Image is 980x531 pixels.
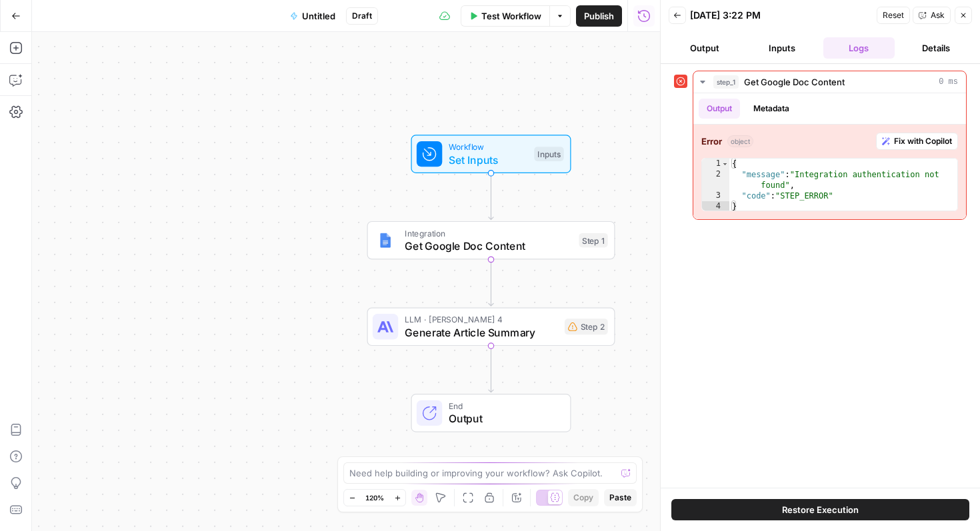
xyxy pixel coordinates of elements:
div: 4 [702,201,729,212]
span: Untitled [302,9,335,23]
div: 3 [702,191,729,201]
span: Publish [584,9,614,23]
button: Test Workflow [461,5,549,27]
button: Reset [877,7,910,24]
button: Untitled [282,5,343,27]
div: WorkflowSet InputsInputs [367,135,615,173]
div: EndOutput [367,394,615,432]
div: 2 [702,169,729,191]
span: Paste [609,492,631,504]
button: Output [699,99,740,119]
button: Output [669,37,741,59]
span: Get Google Doc Content [405,238,573,254]
div: 1 [702,159,729,169]
span: step_1 [713,75,739,89]
button: 0 ms [693,71,966,93]
span: Copy [573,492,593,504]
span: End [449,400,557,412]
span: Set Inputs [449,152,528,168]
span: Restore Execution [782,503,859,516]
div: 0 ms [693,93,966,219]
span: Draft [352,10,372,22]
span: Ask [931,9,945,21]
span: object [727,135,753,147]
div: Step 2 [565,318,608,334]
button: Copy [568,489,599,506]
span: 120% [365,492,384,503]
button: Metadata [745,99,797,119]
g: Edge from step_1 to step_2 [489,260,493,306]
button: Paste [604,489,637,506]
span: Generate Article Summary [405,324,558,340]
div: Step 1 [579,233,608,248]
button: Logs [823,37,895,59]
span: Test Workflow [481,9,541,23]
button: Details [900,37,972,59]
g: Edge from start to step_1 [489,173,493,220]
button: Ask [913,7,951,24]
span: 0 ms [939,76,958,88]
span: Integration [405,227,573,239]
div: Inputs [534,147,563,161]
span: Reset [883,9,904,21]
span: Get Google Doc Content [744,75,845,89]
g: Edge from step_2 to end [489,346,493,392]
span: Output [449,410,557,426]
span: LLM · [PERSON_NAME] 4 [405,313,558,326]
button: Inputs [746,37,818,59]
button: Restore Execution [671,499,969,520]
span: Fix with Copilot [894,135,952,147]
button: Publish [576,5,622,27]
button: Fix with Copilot [876,133,958,150]
span: Toggle code folding, rows 1 through 4 [721,159,729,169]
img: Instagram%20post%20-%201%201.png [377,233,393,249]
strong: Error [701,135,722,148]
div: IntegrationGet Google Doc ContentStep 1 [367,221,615,260]
span: Workflow [449,141,528,153]
div: LLM · [PERSON_NAME] 4Generate Article SummaryStep 2 [367,308,615,346]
